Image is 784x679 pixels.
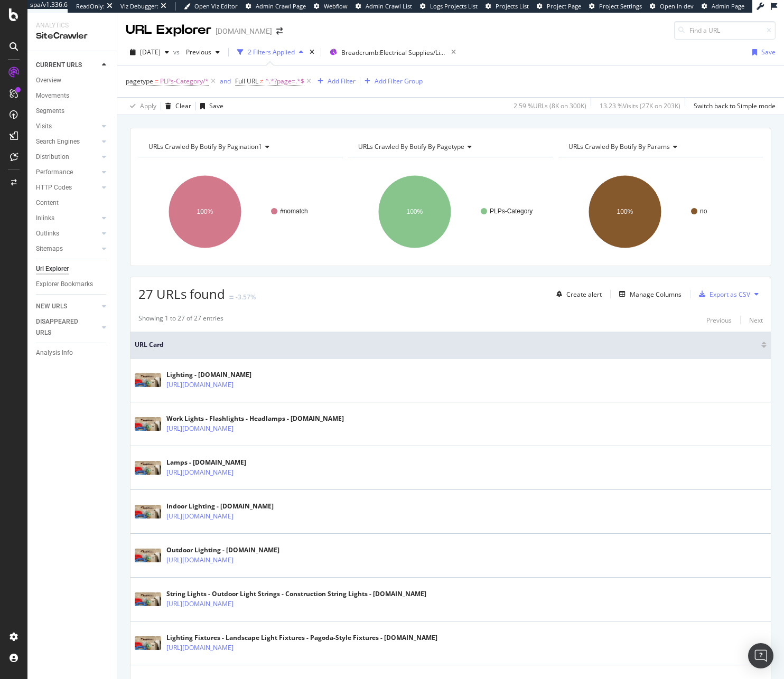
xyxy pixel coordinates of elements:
[702,2,744,11] a: Admin Page
[166,599,234,609] a: [URL][DOMAIN_NAME]
[325,44,447,61] button: Breadcrumb:Electrical Supplies/Lighting/*
[366,2,412,10] span: Admin Crawl List
[36,301,99,312] a: NEW URLS
[135,549,161,562] img: main image
[140,48,161,56] span: 2025 Jul. 19th
[36,182,72,193] div: HTTP Codes
[650,2,694,11] a: Open in dev
[36,228,99,239] a: Outlinks
[558,166,760,258] svg: A chart.
[166,633,437,643] div: Lighting Fixtures - Landscape Light Fixtures - Pagoda-Style Fixtures - [DOMAIN_NAME]
[496,2,529,10] span: Projects List
[36,316,99,338] a: DISAPPEARED URLS
[36,347,73,359] div: Analysis Info
[706,316,732,325] div: Previous
[36,197,109,209] a: Content
[36,316,89,338] div: DISAPPEARED URLS
[235,77,258,86] span: Full URL
[660,2,694,10] span: Open in dev
[694,101,776,110] div: Switch back to Simple mode
[36,347,109,359] a: Analysis Info
[155,77,158,86] span: =
[749,314,763,326] button: Next
[256,2,306,10] span: Admin Crawl Page
[166,458,279,467] div: Lamps - [DOMAIN_NAME]
[589,2,642,11] a: Project Settings
[547,2,581,10] span: Project Page
[138,166,340,258] svg: A chart.
[36,167,99,178] a: Performance
[761,48,776,56] div: Save
[375,77,423,86] div: Add Filter Group
[166,414,344,423] div: Work Lights - Flashlights - Headlamps - [DOMAIN_NAME]
[36,121,52,132] div: Visits
[706,314,732,326] button: Previous
[135,592,161,606] img: main image
[229,296,234,299] img: Equal
[36,167,73,178] div: Performance
[674,21,776,40] input: Find a URL
[197,208,213,215] text: 100%
[126,44,173,61] button: [DATE]
[209,101,223,110] div: Save
[166,511,234,522] a: [URL][DOMAIN_NAME]
[166,370,279,380] div: Lighting - [DOMAIN_NAME]
[265,74,304,89] span: ^.*?page=.*$
[710,290,750,299] div: Export as CSV
[184,2,238,11] a: Open Viz Editor
[138,285,225,303] span: 27 URLs found
[36,136,99,147] a: Search Engines
[36,90,109,101] a: Movements
[307,47,316,58] div: times
[194,2,238,10] span: Open Viz Editor
[552,286,602,303] button: Create alert
[182,44,224,61] button: Previous
[36,152,99,163] a: Distribution
[161,98,191,115] button: Clear
[135,417,161,431] img: main image
[126,98,156,115] button: Apply
[36,182,99,193] a: HTTP Codes
[148,142,262,151] span: URLs Crawled By Botify By pagination1
[360,75,423,88] button: Add Filter Group
[36,263,109,275] a: Url Explorer
[695,286,750,303] button: Export as CSV
[36,60,99,71] a: CURRENT URLS
[36,301,67,312] div: NEW URLS
[341,48,447,57] span: Breadcrumb: Electrical Supplies/Lighting/*
[630,290,682,299] div: Manage Columns
[36,75,109,86] a: Overview
[36,60,82,71] div: CURRENT URLS
[135,505,161,518] img: main image
[166,545,279,555] div: Outdoor Lighting - [DOMAIN_NAME]
[166,555,234,565] a: [URL][DOMAIN_NAME]
[126,21,211,39] div: URL Explorer
[490,208,533,215] text: PLPs-Category
[135,636,161,650] img: main image
[280,208,308,215] text: #nomatch
[36,243,63,254] div: Sitemaps
[236,293,256,301] div: -3.57%
[356,138,543,155] h4: URLs Crawled By Botify By pagetype
[749,316,763,325] div: Next
[36,279,93,290] div: Explorer Bookmarks
[135,461,161,475] img: main image
[599,2,642,10] span: Project Settings
[36,152,69,163] div: Distribution
[537,2,581,11] a: Project Page
[220,76,231,86] button: and
[233,44,307,61] button: 2 Filters Applied
[160,74,209,89] span: PLPs-Category/*
[617,208,633,215] text: 100%
[220,77,231,86] div: and
[166,423,234,434] a: [URL][DOMAIN_NAME]
[600,101,680,110] div: 13.23 % Visits ( 27K on 203K )
[430,2,478,10] span: Logs Projects List
[126,77,153,86] span: pagetype
[36,213,54,224] div: Inlinks
[146,138,333,155] h4: URLs Crawled By Botify By pagination1
[166,467,234,478] a: [URL][DOMAIN_NAME]
[348,166,550,258] div: A chart.
[248,48,295,56] div: 2 Filters Applied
